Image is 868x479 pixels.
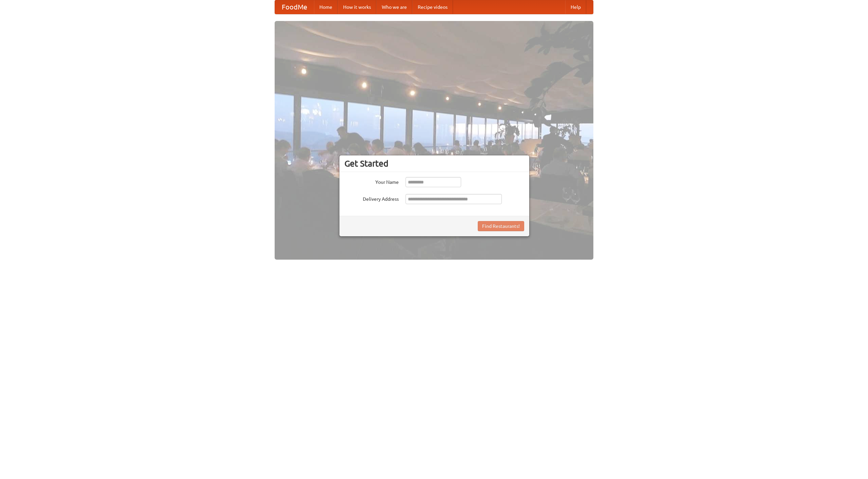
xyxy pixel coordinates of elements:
a: Who we are [376,0,412,14]
h3: Get Started [344,158,524,169]
a: How it works [338,0,376,14]
a: Help [565,0,586,14]
a: Recipe videos [412,0,453,14]
label: Delivery Address [344,194,399,202]
label: Your Name [344,177,399,186]
a: FoodMe [275,0,314,14]
a: Home [314,0,338,14]
button: Find Restaurants! [478,221,524,231]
